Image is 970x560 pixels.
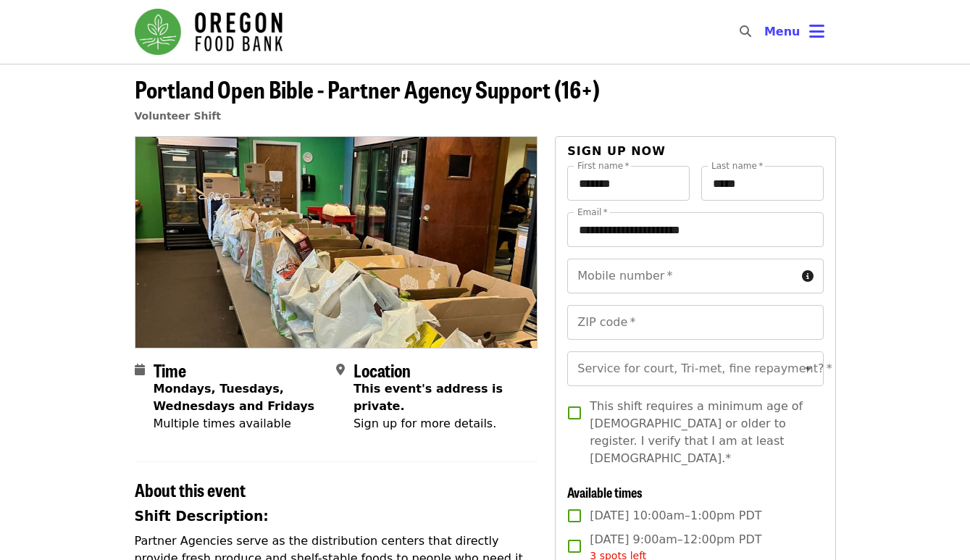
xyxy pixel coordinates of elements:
[567,305,823,340] input: ZIP code
[154,382,315,413] strong: Mondays, Tuesdays, Wednesdays and Fridays
[567,212,823,247] input: Email
[154,415,325,432] div: Multiple times available
[701,166,824,201] input: Last name
[590,507,761,525] span: [DATE] 10:00am–1:00pm PDT
[567,166,690,201] input: First name
[135,509,269,524] strong: Shift Description:
[567,144,666,158] span: Sign up now
[798,359,819,379] button: Open
[154,357,186,383] span: Time
[135,363,145,377] i: calendar icon
[354,357,411,383] span: Location
[711,162,763,170] label: Last name
[760,14,772,49] input: Search
[354,382,503,413] span: This event's address is private.
[336,363,345,377] i: map-marker-alt icon
[802,269,814,283] i: circle-info icon
[135,9,283,55] img: Oregon Food Bank - Home
[740,25,751,38] i: search icon
[809,21,824,42] i: bars icon
[764,25,800,38] span: Menu
[567,482,643,501] span: Available times
[135,477,246,502] span: About this event
[135,137,538,347] img: Portland Open Bible - Partner Agency Support (16+) organized by Oregon Food Bank
[354,417,496,430] span: Sign up for more details.
[567,259,795,293] input: Mobile number
[590,398,811,467] span: This shift requires a minimum age of [DEMOGRAPHIC_DATA] or older to register. I verify that I am ...
[577,208,608,217] label: Email
[577,162,630,170] label: First name
[135,110,222,122] a: Volunteer Shift
[135,72,600,106] span: Portland Open Bible - Partner Agency Support (16+)
[753,14,836,49] button: Toggle account menu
